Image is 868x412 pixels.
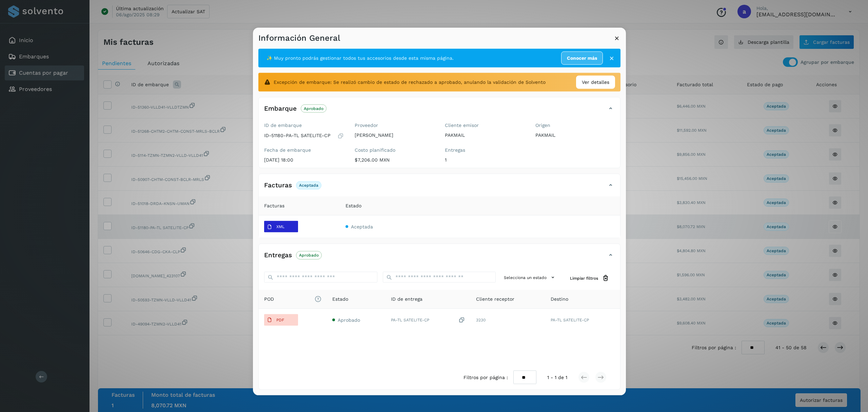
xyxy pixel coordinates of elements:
p: 1 [445,157,525,163]
h4: Embarque [264,105,297,112]
p: PDF [276,318,284,322]
button: XML [264,221,298,232]
td: 3230 [471,309,545,331]
div: EmbarqueAprobado [259,103,620,120]
span: Cliente receptor [476,296,514,303]
p: [DATE] 18:00 [264,157,344,163]
p: PAKMAIL [445,132,525,138]
div: PA-TL SATELITE-CP [391,316,465,323]
button: Limpiar filtros [565,272,615,284]
span: Facturas [264,202,284,209]
label: Costo planificado [355,147,434,153]
button: Selecciona un estado [501,272,559,283]
span: 1 - 1 de 1 [547,374,567,381]
span: POD [264,296,321,303]
span: Excepción de embarque: Se realizó cambio de estado de rechazado a aprobado, anulando la validació... [274,79,546,86]
div: FacturasAceptada [259,180,620,196]
div: EntregasAprobado [259,249,620,266]
p: ID-51180-PA-TL SATELITE-CP [264,133,331,138]
span: Destino [551,296,568,303]
p: $7,206.00 MXN [355,157,434,163]
h3: Información General [258,33,340,43]
label: Proveedor [355,123,434,128]
label: Fecha de embarque [264,147,344,153]
span: ID de entrega [391,296,422,303]
span: Estado [332,296,348,303]
label: Entregas [445,147,525,153]
label: Cliente emisor [445,123,525,128]
p: [PERSON_NAME] [355,132,434,138]
p: Aprobado [304,106,323,111]
span: ✨ Muy pronto podrás gestionar todos tus accesorios desde esta misma página. [267,55,454,62]
p: PAKMAIL [535,132,615,138]
label: Origen [535,123,615,128]
span: Estado [346,202,361,209]
h4: Entregas [264,251,292,259]
p: Aceptada [299,183,318,188]
span: Filtros por página : [463,374,508,381]
label: ID de embarque [264,123,344,128]
span: Ver detalles [582,79,609,86]
button: PDF [264,314,298,326]
span: Aprobado [338,317,360,323]
span: Aceptada [351,224,373,229]
a: Conocer más [561,52,603,65]
p: Aprobado [299,253,319,258]
span: Limpiar filtros [570,275,598,281]
p: XML [276,224,284,229]
td: PA-TL SATELITE-CP [545,309,620,331]
h4: Facturas [264,182,292,189]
